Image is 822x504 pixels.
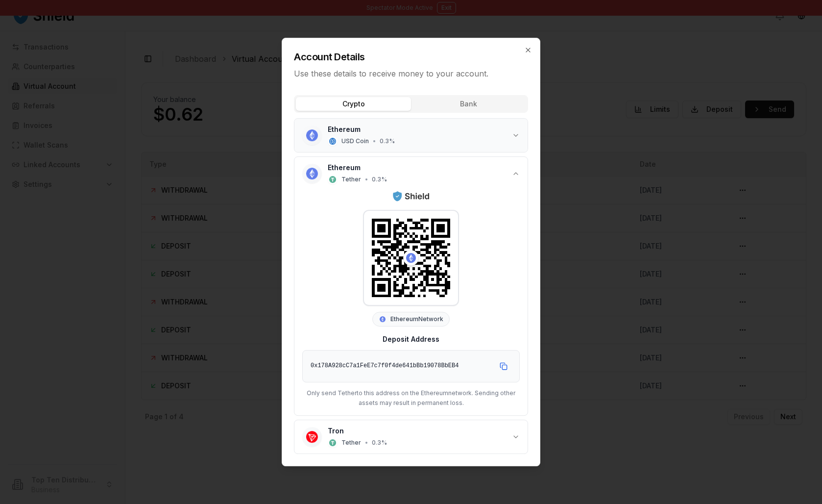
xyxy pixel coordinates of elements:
img: Ethereum [380,316,386,322]
span: Tron [328,426,344,436]
button: Crypto [296,97,411,111]
span: Tether [341,439,361,447]
img: Ethereum [306,129,318,141]
div: EthereumEthereumTetherTether•0.3% [294,190,528,415]
button: Copy to clipboard [496,358,511,374]
span: • [365,176,368,183]
span: Tether [341,176,361,183]
button: TronTronTetherTether•0.3% [294,420,528,454]
img: Ethereum [406,253,416,263]
img: Tron [306,431,318,443]
span: Ethereum [328,163,361,173]
img: Shield Logo [392,190,430,202]
label: Deposit Address [383,335,439,343]
button: Bank [411,97,526,111]
p: Use these details to receive money to your account. [294,68,528,79]
button: EthereumEthereumTetherTether•0.3% [294,157,528,190]
span: Ethereum Network [390,315,443,323]
img: Tether [329,176,336,183]
p: Only send Tether to this address on the Ethereum network. Sending other assets may result in perm... [302,388,520,407]
span: 0.3 % [372,176,387,183]
img: USD Coin [329,138,336,145]
span: Ethereum [328,125,361,134]
img: Tether [329,439,336,446]
span: USD Coin [341,137,369,145]
span: • [373,137,376,145]
h2: Account Details [294,50,528,64]
span: 0.3 % [380,137,395,145]
div: 0x178A928cC7a1FeE7c7f0f4de641bBb19078BbEB4 [311,361,490,371]
span: 0.3 % [372,439,387,447]
span: • [365,439,368,447]
img: Ethereum [306,168,318,179]
button: EthereumEthereumUSD CoinUSD Coin•0.3% [294,119,528,152]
